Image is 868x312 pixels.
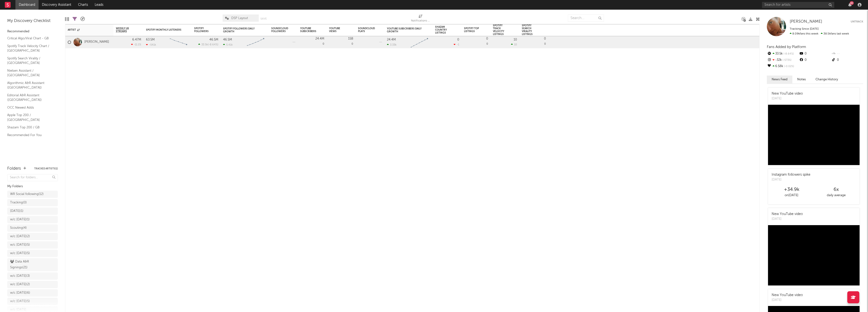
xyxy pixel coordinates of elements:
[7,191,58,198] a: WR Social following(12)
[7,208,58,215] a: [DATE](1)
[514,43,517,46] span: 10
[772,298,803,303] div: [DATE]
[7,80,53,90] a: Algorithmic A&R Assistant ([GEOGRAPHIC_DATA])
[387,43,397,46] div: 3.33k
[116,27,134,33] span: Weekly UK Streams
[831,51,863,57] div: --
[201,43,208,46] span: 33.5k
[851,19,863,24] button: Untrack
[435,26,452,34] div: Shazam Country Listings
[329,27,346,33] div: YouTube Views
[767,45,806,49] span: Fans Added by Platform
[7,56,53,66] a: Spotify Search Virality / [GEOGRAPHIC_DATA]
[73,12,77,26] div: Filters(1 of 1)
[772,172,810,177] div: Instagram followers spike
[7,233,58,240] a: w/c [DATE](2)
[300,27,317,33] div: YouTube Subscribers
[762,2,834,8] input: Search for artists
[7,132,53,138] a: Recommended For You
[7,184,58,189] div: My Folders
[7,258,58,271] a: Data A&R Signings(21)
[783,53,794,55] span: -8.64 %
[799,57,831,63] div: 0
[464,36,488,48] div: 0
[772,293,803,298] div: New YouTube video
[568,14,604,22] input: Search...
[7,224,58,232] a: Scouting(4)
[10,273,30,279] div: w/c [DATE] ( 3 )
[10,282,30,287] div: w/c [DATE] ( 2 )
[7,289,58,297] a: w/c [DATE](6)
[358,27,375,33] div: SoundCloud Plays
[772,212,803,217] div: New YouTube video
[848,3,852,7] button: 81
[767,57,799,63] div: -32k
[146,38,155,41] div: 63.5M
[769,193,814,198] div: on [DATE]
[7,112,53,122] a: Apple Top 200 / [GEOGRAPHIC_DATA]
[231,17,248,20] span: DSP Layout
[387,27,423,33] div: YouTube Subscribers Daily Growth
[7,272,58,280] a: w/c [DATE](3)
[772,91,803,96] div: New YouTube video
[10,290,30,296] div: w/c [DATE] ( 6 )
[34,167,58,170] button: Tracked Artists(1)
[767,63,799,69] div: 6.58k
[245,36,266,48] svg: Chart title
[7,298,58,305] a: w/c [DATE](5)
[486,37,488,40] div: 0
[767,51,799,57] div: 33.5k
[10,191,44,197] div: WR Social following ( 12 )
[10,259,44,270] div: Data A&R Signings ( 21 )
[10,242,30,248] div: w/c [DATE] ( 5 )
[782,59,791,62] span: -573 %
[7,281,58,288] a: w/c [DATE](2)
[348,37,353,40] div: 15B
[7,105,53,110] a: OCC Newest Adds
[10,217,30,222] div: w/c [DATE] ( 1 )
[315,37,324,40] div: 24.4M
[7,166,21,172] div: Folders
[522,36,546,48] div: 0
[84,40,109,44] a: [PERSON_NAME]
[544,37,546,40] div: 0
[7,43,53,53] a: Spotify Track Velocity Chart / [GEOGRAPHIC_DATA]
[772,217,803,222] div: [DATE]
[146,28,182,31] div: Spotify Monthly Listeners
[10,200,27,206] div: Tracking ( 0 )
[209,43,218,46] span: -8.64 %
[65,12,69,26] div: Edit Columns
[271,27,288,33] div: SoundCloud Followers
[769,187,814,193] div: +34.9k
[260,17,267,20] button: Save
[223,38,232,41] div: 46.5M
[387,38,396,41] div: 24.4M
[10,250,30,256] div: w/c [DATE] ( 5 )
[464,27,481,33] div: Spotify Top Listings
[7,241,58,249] a: w/c [DATE](5)
[132,38,141,41] div: 6.47M
[329,36,353,48] div: 0
[7,199,58,206] a: Tracking(0)
[409,36,430,48] svg: Chart title
[223,27,259,33] div: Spotify Followers Daily Growth
[457,38,459,41] div: 0
[411,18,430,24] div: Notifications (Artist)
[814,193,858,198] div: daily average
[767,76,792,83] button: News Feed
[80,12,85,26] div: A&R Pipeline
[790,28,819,30] span: Tracking Since: [DATE]
[850,1,854,5] div: 81
[411,12,430,26] div: Notifications (Artist)
[457,43,459,46] span: -1
[792,76,811,83] button: Notes
[522,24,539,36] div: Spotify Search Virality Listings
[814,187,858,193] div: 6 x
[10,225,27,231] div: Scouting ( 4 )
[7,174,58,181] input: Search for folders...
[790,19,822,24] a: [PERSON_NAME]
[10,208,23,214] div: [DATE] ( 1 )
[7,125,53,130] a: Shazam Top 200 / GB
[223,43,233,46] div: 5.41k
